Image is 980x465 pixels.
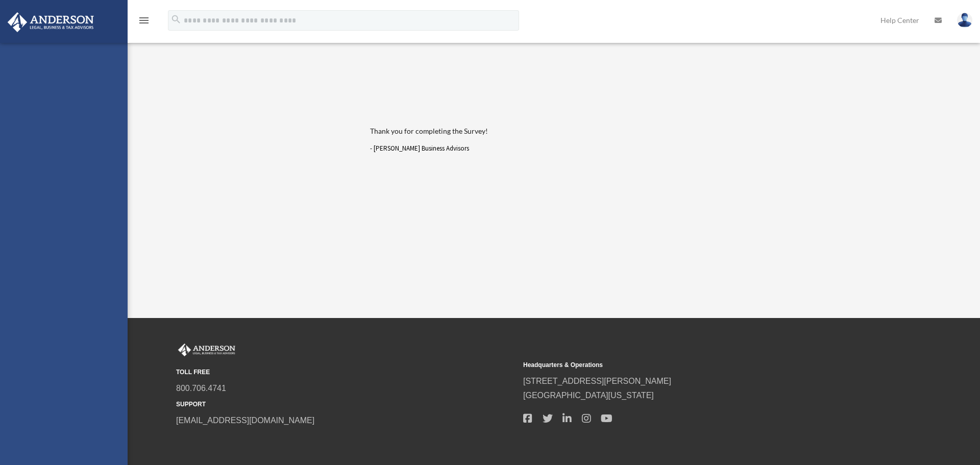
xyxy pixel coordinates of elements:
a: 800.706.4741 [176,384,226,393]
small: TOLL FREE [176,367,516,378]
img: User Pic [957,13,972,28]
a: [STREET_ADDRESS][PERSON_NAME] [523,377,671,385]
h3: Thank you for completing the Survey! [370,126,750,136]
img: Anderson Advisors Platinum Portal [176,344,237,357]
i: search [170,14,182,25]
a: menu [138,18,150,27]
a: [EMAIL_ADDRESS][DOMAIN_NAME] [176,416,314,425]
a: [GEOGRAPHIC_DATA][US_STATE] [523,391,654,400]
img: Anderson Advisors Platinum Portal [5,12,97,32]
small: SUPPORT [176,399,516,410]
p: - [PERSON_NAME] Business Advisors [370,143,750,155]
small: Headquarters & Operations [523,360,863,371]
i: menu [138,14,150,27]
